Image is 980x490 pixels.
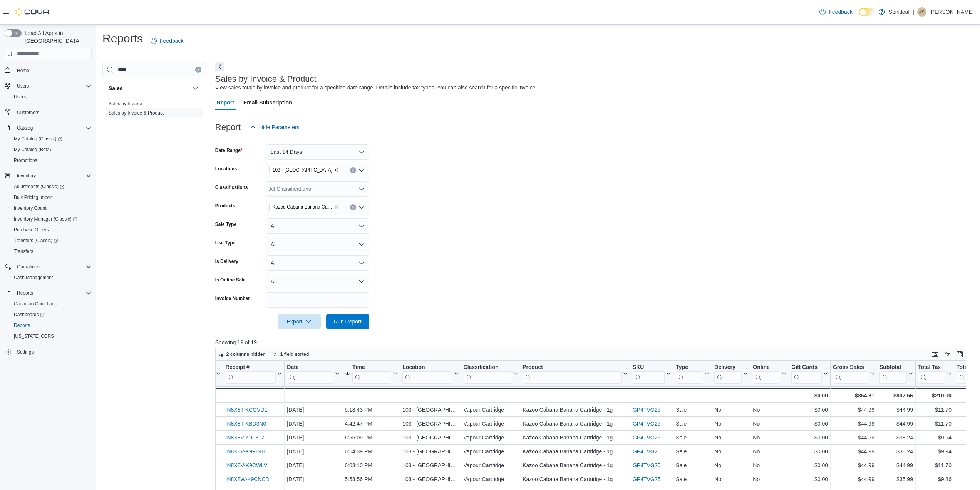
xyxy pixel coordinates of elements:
[879,433,913,442] div: $38.24
[287,447,340,456] div: [DATE]
[833,419,874,428] div: $44.99
[22,29,92,45] span: Load All Apps in [GEOGRAPHIC_DATA]
[2,261,95,272] button: Operations
[358,204,365,210] button: Open list of options
[225,476,269,482] a: IN8X8W-K9CNCD
[11,332,57,341] a: [US_STATE] CCRS
[833,391,874,400] div: $854.81
[8,246,95,257] button: Transfers
[917,7,926,17] div: Jeff S
[215,166,237,172] label: Locations
[879,364,913,383] button: Subtotal
[8,133,95,144] a: My Catalog (Classic)
[287,391,340,400] div: -
[147,33,186,49] a: Feedback
[287,405,340,414] div: [DATE]
[247,120,303,135] button: Hide Parameters
[14,274,53,281] span: Cash Management
[791,447,828,456] div: $0.00
[463,433,518,442] div: Vapour Cartridge
[14,288,36,298] button: Reports
[714,433,748,442] div: No
[225,448,265,455] a: IN8X8V-K9F19H
[8,235,95,246] a: Transfers (Classic)
[633,462,660,468] a: GP4TVG25
[633,391,671,400] div: -
[676,405,709,414] div: Sale
[2,107,95,118] button: Customers
[14,248,33,254] span: Transfers
[266,218,369,234] button: All
[102,31,143,46] h1: Reports
[11,247,36,256] a: Transfers
[109,110,164,116] a: Sales by Invoice & Product
[918,447,952,456] div: $9.94
[14,81,32,91] button: Users
[14,184,64,190] span: Adjustments (Classic)
[11,273,56,282] a: Cash Management
[402,461,458,470] div: 103 - [GEOGRAPHIC_DATA]
[879,405,913,414] div: $44.99
[11,310,92,319] span: Dashboards
[523,364,622,383] div: Product
[273,166,332,174] span: 103 - [GEOGRAPHIC_DATA]
[17,264,40,270] span: Operations
[14,333,54,339] span: [US_STATE] CCRS
[918,364,945,371] div: Total Tax
[2,346,95,357] button: Settings
[14,94,26,100] span: Users
[523,405,628,414] div: Kazoo Cabana Banana Cartridge - 1g
[714,419,748,428] div: No
[14,194,53,200] span: Bulk Pricing Import
[402,364,458,383] button: Location
[791,405,828,414] div: $0.00
[215,147,243,153] label: Date Range
[17,109,39,116] span: Customers
[523,461,628,470] div: Kazoo Cabana Banana Cartridge - 1g
[191,84,200,93] button: Sales
[14,237,58,244] span: Transfers (Classic)
[273,203,333,211] span: Kazoo Cabana Banana Cartridge - 1g
[8,224,95,235] button: Purchase Orders
[345,405,397,414] div: 5:18:43 PM
[930,7,974,17] p: [PERSON_NAME]
[8,155,95,166] button: Promotions
[14,66,92,75] span: Home
[8,91,95,102] button: Users
[11,182,92,191] span: Adjustments (Classic)
[918,364,952,383] button: Total Tax
[14,123,36,133] button: Catalog
[8,144,95,155] button: My Catalog (Beta)
[463,364,518,383] button: Classification
[879,447,913,456] div: $38.24
[11,321,92,330] span: Reports
[8,192,95,203] button: Bulk Pricing Import
[2,81,95,91] button: Users
[913,7,914,17] p: |
[287,364,333,371] div: Date
[633,407,660,413] a: GP4TVG25
[11,247,92,256] span: Transfers
[714,364,748,383] button: Delivery
[280,351,309,357] span: 1 field sorted
[633,364,665,383] div: SKU URL
[15,8,50,16] img: Cova
[753,364,780,371] div: Online
[215,84,537,92] div: View sales totals by invoice and product for a specified date range. Details include tax types. Y...
[345,419,397,428] div: 4:42:47 PM
[345,433,397,442] div: 6:55:09 PM
[402,433,458,442] div: 103 - [GEOGRAPHIC_DATA]
[11,92,29,101] a: Users
[714,461,748,470] div: No
[109,84,189,92] button: Sales
[215,221,236,227] label: Sale Type
[215,62,224,71] button: Next
[109,110,164,116] span: Sales by Invoice & Product
[791,364,822,371] div: Gift Cards
[215,338,974,346] p: Showing 19 of 19
[282,314,316,329] span: Export
[8,272,95,283] button: Cash Management
[266,255,369,271] button: All
[833,364,868,371] div: Gross Sales
[243,95,292,110] span: Email Subscription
